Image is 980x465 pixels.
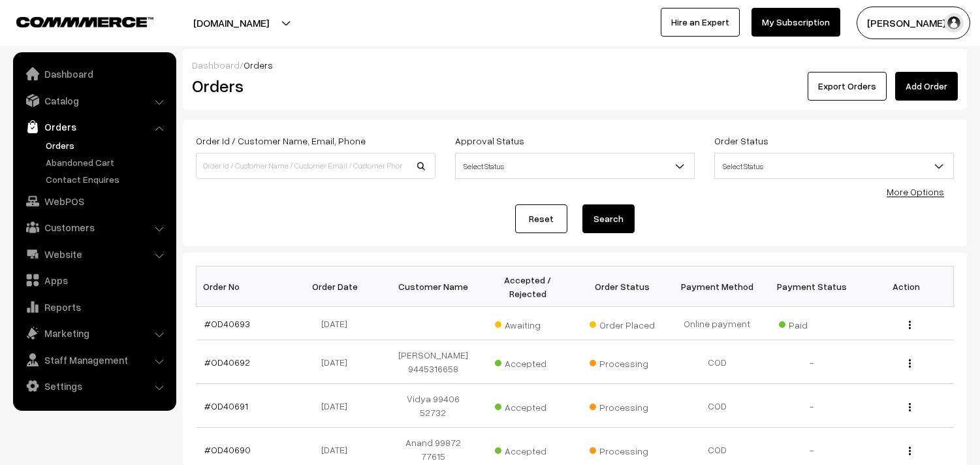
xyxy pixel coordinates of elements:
a: Catalog [16,89,172,112]
button: [DOMAIN_NAME] [148,7,315,39]
a: Settings [16,374,172,398]
td: [DATE] [291,340,386,384]
td: [DATE] [291,384,386,428]
td: Online payment [670,307,765,340]
button: [PERSON_NAME] s… [857,7,970,39]
span: Orders [244,59,273,71]
th: Accepted / Rejected [481,266,575,307]
button: Search [582,204,635,233]
span: Select Status [715,155,953,178]
span: Accepted [495,397,560,414]
label: Approval Status [455,134,524,148]
label: Order Id / Customer Name, Email, Phone [196,134,366,148]
img: Menu [909,447,911,455]
input: Order Id / Customer Name / Customer Email / Customer Phone [196,153,435,179]
a: Contact Enquires [42,172,172,186]
h2: Orders [192,76,434,96]
td: Vidya 99406 52732 [386,384,481,428]
a: Abandoned Cart [42,155,172,169]
a: Dashboard [16,62,172,86]
a: WebPOS [16,189,172,213]
th: Payment Method [670,266,765,307]
img: Menu [909,321,911,329]
a: Hire an Expert [661,8,740,37]
a: More Options [887,186,944,197]
a: #OD40693 [204,318,250,329]
a: Dashboard [192,59,240,71]
span: Processing [590,353,655,370]
img: Menu [909,403,911,411]
a: My Subscription [751,8,840,37]
span: Processing [590,397,655,414]
td: [DATE] [291,307,386,340]
td: - [765,384,859,428]
span: Select Status [714,153,954,179]
a: Website [16,242,172,266]
td: - [765,340,859,384]
a: Reports [16,295,172,319]
a: Apps [16,268,172,292]
span: Paid [779,315,844,332]
th: Order No [197,266,291,307]
span: Select Status [455,153,695,179]
td: COD [670,340,765,384]
td: COD [670,384,765,428]
a: COMMMERCE [16,13,131,29]
a: Marketing [16,321,172,345]
a: #OD40690 [204,444,251,455]
img: user [944,13,964,33]
th: Order Status [575,266,670,307]
button: Export Orders [808,72,887,101]
span: Accepted [495,353,560,370]
a: #OD40692 [204,357,250,368]
img: COMMMERCE [16,17,153,27]
img: Menu [909,359,911,368]
a: #OD40691 [204,400,248,411]
a: Customers [16,216,172,239]
div: / [192,58,958,72]
span: Select Status [456,155,694,178]
label: Order Status [714,134,768,148]
span: Accepted [495,441,560,458]
a: Staff Management [16,348,172,372]
th: Payment Status [765,266,859,307]
a: Reset [515,204,567,233]
a: Orders [16,115,172,138]
th: Customer Name [386,266,481,307]
a: Orders [42,138,172,152]
span: Awaiting [495,315,560,332]
th: Order Date [291,266,386,307]
a: Add Order [895,72,958,101]
span: Processing [590,441,655,458]
td: [PERSON_NAME] 9445316658 [386,340,481,384]
span: Order Placed [590,315,655,332]
th: Action [859,266,954,307]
